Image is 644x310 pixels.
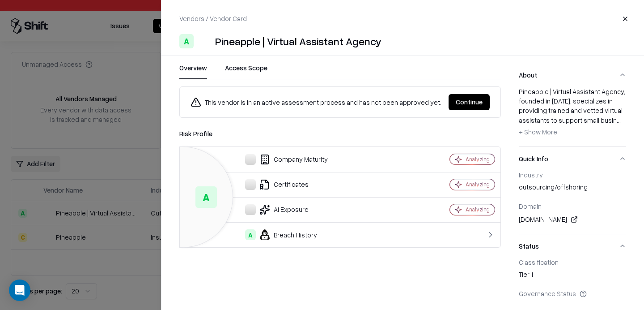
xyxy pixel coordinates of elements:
div: outsourcing/offshoring [519,182,626,195]
div: Analyzing [466,206,490,213]
div: A [195,186,217,208]
button: Overview [179,63,207,79]
button: About [519,63,626,87]
div: Tier 1 [519,270,626,282]
button: Status [519,234,626,258]
div: This vendor is in an active assessment process and has not been approved yet. [191,97,441,108]
div: Pineapple | Virtual Assistant Agency, founded in [DATE], specializes in providing trained and vet... [519,87,626,139]
button: + Show More [519,125,557,139]
p: Vendors / Vendor Card [179,14,247,23]
div: Analyzing [466,155,490,163]
div: Pineapple | Virtual Assistant Agency [215,34,381,48]
div: Quick Info [519,171,626,234]
button: Continue [449,94,490,110]
div: Breach History [187,229,408,240]
img: Pineapple | Virtual Assistant Agency [197,34,212,48]
div: Governance Status [519,289,626,297]
div: Classification [519,258,626,266]
div: Domain [519,202,626,210]
span: + Show More [519,128,557,136]
div: Risk Profile [179,129,501,139]
div: A [245,229,256,240]
div: Company Maturity [187,154,408,165]
span: ... [617,116,621,124]
div: Certificates [187,179,408,190]
div: [DOMAIN_NAME] [519,214,626,225]
button: Access Scope [225,63,267,79]
div: AI Exposure [187,204,408,215]
div: About [519,87,626,146]
div: A [179,34,194,48]
div: Industry [519,171,626,179]
button: Quick Info [519,147,626,171]
div: Analyzing [466,181,490,188]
